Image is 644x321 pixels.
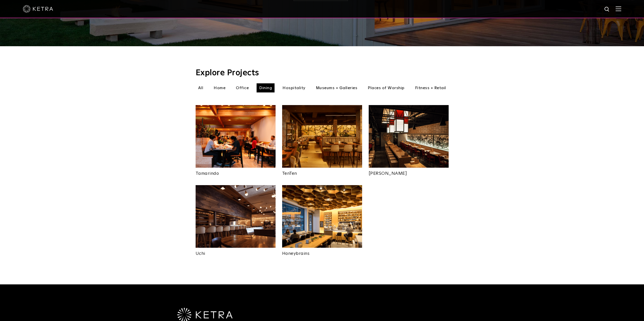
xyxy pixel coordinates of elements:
li: Home [211,83,228,92]
img: ketra-logo-2019-white [23,5,53,13]
a: Uchi [196,248,276,256]
h3: Explore Projects [196,69,449,77]
img: search icon [604,6,610,13]
li: Places of Worship [365,83,407,92]
a: Tamarindo [196,168,276,176]
img: New-Project-Page-hero-(3x)_0001_UCHI_SPACE_EDITED-29 [196,185,276,248]
li: Museums + Galleries [313,83,360,92]
img: New-Project-Page-hero-(3x)_0011_MB20170116_Honeybrains_IMG_3980 [282,185,362,248]
li: All [196,83,206,92]
img: New-Project-Page-hero-(3x)_0007_RAMEN_TATSU_YA_KETRA-13 [369,105,449,168]
li: Dining [257,83,275,92]
li: Office [233,83,251,92]
li: Hospitality [280,83,308,92]
a: [PERSON_NAME] [369,168,449,176]
img: New-Project-Page-hero-(3x)_0002_TamarindoRestaurant-0001-LizKuball-HighRes [196,105,276,168]
img: Hamburger%20Nav.svg [616,6,621,11]
a: Honeybrains [282,248,362,256]
img: New-Project-Page-hero-(3x)_0016_full_amber_2000k_1518_w [282,105,362,168]
li: Fitness + Retail [412,83,449,92]
a: TenTen [282,168,362,176]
